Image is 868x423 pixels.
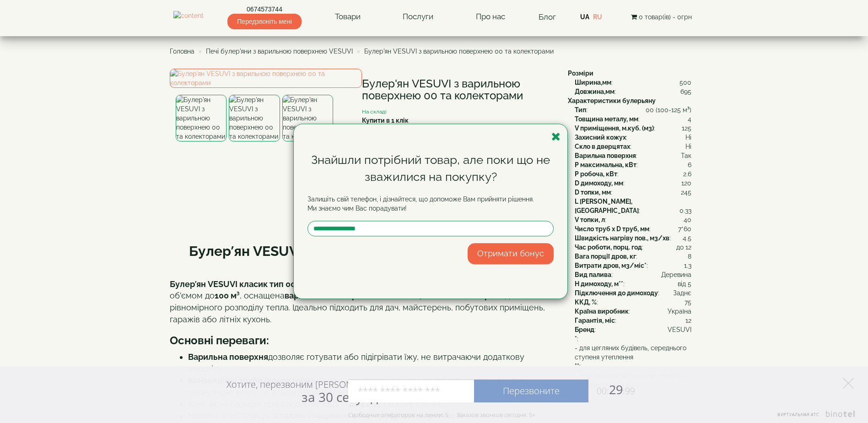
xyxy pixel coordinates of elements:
button: Отримати бонус [468,244,554,265]
a: Перезвоните [474,380,588,402]
span: за 30 секунд? [302,388,383,406]
span: :99 [623,385,635,397]
span: 29 [588,381,635,398]
p: Залишіть свій телефон, і дізнайтеся, що допоможе Вам прийняти рішення. Ми знаємо чим Вас порадувати! [307,195,554,213]
div: Знайшли потрібний товар, але поки що не зважилися на покупку? [307,152,554,185]
span: Виртуальная АТС [777,412,819,418]
a: Виртуальная АТС [772,411,857,423]
div: Хотите, перезвоним [PERSON_NAME] [226,379,383,404]
div: Свободных операторов на линии: 5 Заказов звонков сегодня: 5+ [348,411,535,418]
span: 00: [597,385,609,397]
